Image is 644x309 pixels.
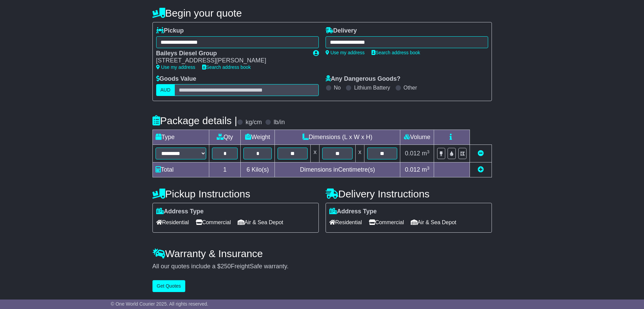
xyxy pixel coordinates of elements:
a: Remove this item [478,150,484,157]
h4: Pickup Instructions [152,188,319,199]
a: Use my address [326,50,365,55]
label: Goods Value [156,75,196,83]
label: AUD [156,84,175,96]
div: All our quotes include a $ FreightSafe warranty. [152,263,492,270]
label: Any Dangerous Goods? [326,75,401,83]
td: Type [152,130,209,145]
span: 0.012 [405,166,420,173]
td: Kilo(s) [241,162,275,177]
a: Use my address [156,64,195,70]
a: Search address book [202,64,251,70]
a: Search address book [372,50,420,55]
h4: Begin your quote [152,7,492,19]
label: lb/in [273,119,285,126]
span: Air & Sea Depot [238,217,283,228]
span: Residential [329,217,362,228]
span: Commercial [196,217,231,228]
td: 1 [209,162,241,177]
span: 6 [246,166,250,173]
sup: 3 [427,166,430,171]
td: Qty [209,130,241,145]
td: Dimensions (L x W x H) [275,130,400,145]
h4: Delivery Instructions [326,188,492,199]
label: Address Type [156,208,204,215]
label: Lithium Battery [354,84,390,91]
span: Residential [156,217,189,228]
label: Address Type [329,208,377,215]
div: Baileys Diesel Group [156,50,306,57]
h4: Warranty & Insurance [152,248,492,259]
div: [STREET_ADDRESS][PERSON_NAME] [156,57,306,64]
td: Weight [241,130,275,145]
sup: 3 [427,149,430,154]
h4: Package details | [152,115,237,126]
span: © One World Courier 2025. All rights reserved. [111,301,209,307]
span: m [422,150,430,157]
span: m [422,166,430,173]
label: No [334,84,341,91]
td: Volume [400,130,434,145]
label: kg/cm [245,119,262,126]
td: Dimensions in Centimetre(s) [275,162,400,177]
button: Get Quotes [152,280,186,292]
a: Add new item [478,166,484,173]
label: Delivery [326,27,357,35]
span: 250 [221,263,231,270]
span: Air & Sea Depot [411,217,456,228]
td: x [355,145,364,162]
span: Commercial [369,217,404,228]
td: x [311,145,319,162]
label: Other [404,84,417,91]
td: Total [152,162,209,177]
label: Pickup [156,27,184,35]
span: 0.012 [405,150,420,157]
